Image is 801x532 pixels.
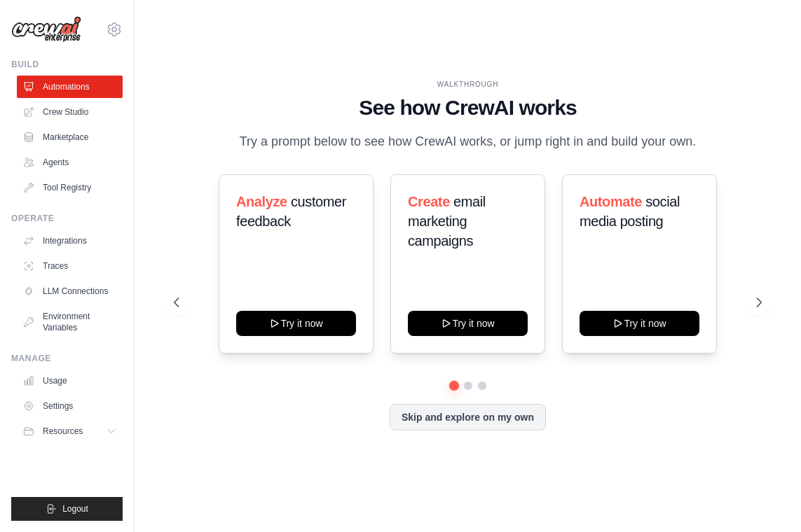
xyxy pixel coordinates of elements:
[17,420,123,442] button: Resources
[233,132,704,152] p: Try a prompt below to see how CrewAI works, or jump right in and build your own.
[408,194,450,209] span: Create
[11,59,123,70] div: Build
[43,426,83,437] span: Resources
[17,395,123,417] a: Settings
[17,101,123,123] a: Crew Studio
[11,497,123,521] button: Logout
[17,176,123,199] a: Tool Registry
[174,95,762,120] h1: See how CrewAI works
[11,353,123,364] div: Manage
[236,194,287,209] span: Analyze
[17,76,123,98] a: Automations
[17,370,123,392] a: Usage
[17,305,123,339] a: Environment Variables
[236,194,346,229] span: customer feedback
[62,503,88,514] span: Logout
[17,255,123,277] a: Traces
[580,194,642,209] span: Automate
[11,16,81,43] img: Logo
[390,404,546,430] button: Skip and explore on my own
[17,280,123,302] a: LLM Connections
[236,311,356,336] button: Try it now
[408,194,486,248] span: email marketing campaigns
[17,230,123,252] a: Integrations
[174,79,762,90] div: WALKTHROUGH
[580,311,699,336] button: Try it now
[17,151,123,174] a: Agents
[17,126,123,148] a: Marketplace
[11,213,123,224] div: Operate
[408,311,528,336] button: Try it now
